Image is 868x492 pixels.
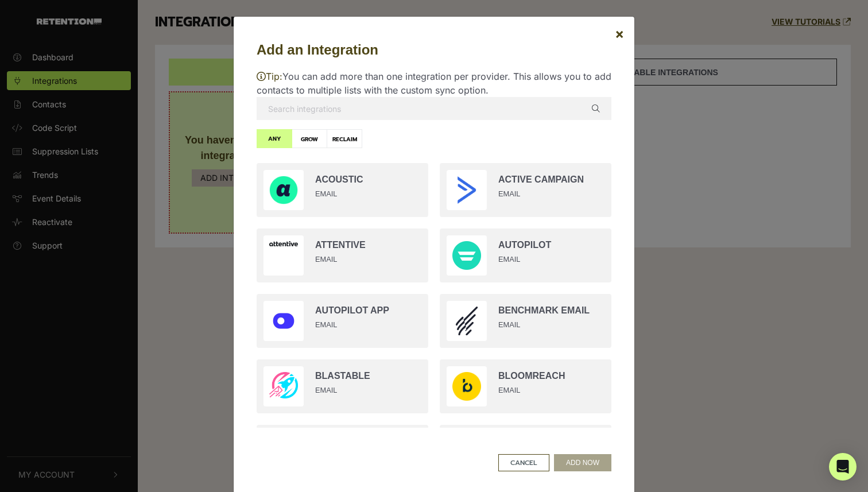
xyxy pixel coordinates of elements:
[257,71,282,82] span: Tip:
[257,69,611,97] p: You can add more than one integration per provider. This allows you to add contacts to multiple l...
[615,25,624,42] span: ×
[257,129,292,148] label: ANY
[606,18,633,50] button: Close
[829,453,857,481] div: Open Intercom Messenger
[327,129,362,148] label: RECLAIM
[257,40,611,60] h5: Add an Integration
[292,129,327,148] label: GROW
[257,97,611,120] input: Search integrations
